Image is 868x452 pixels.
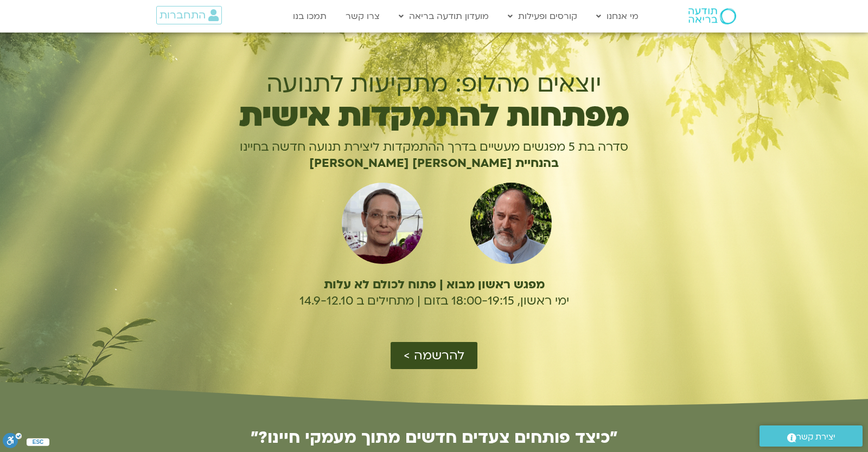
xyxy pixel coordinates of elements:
a: יצירת קשר [759,425,863,447]
span: ימי ראשון, 18:00-19:15 בזום | מתחילים ב 14.9-12.10 [299,293,569,309]
a: התחברות [156,6,222,24]
a: מי אנחנו [591,6,644,27]
b: בהנחיית [PERSON_NAME] [PERSON_NAME] [309,155,559,171]
img: תודעה בריאה [688,8,736,24]
a: קורסים ופעילות [502,6,583,27]
span: להרשמה > [404,348,464,363]
span: יצירת קשר [796,430,835,444]
a: תמכו בנו [288,6,332,27]
h1: מפתחות להתמקדות אישית [199,104,669,128]
a: צרו קשר [340,6,385,27]
span: התחברות [159,9,206,21]
b: מפגש ראשון מבוא | פתוח לכולם לא עלות [324,276,545,293]
a: מועדון תודעה בריאה [393,6,494,27]
h2: ״כיצד פותחים צעדים חדשים מתוך מעמקי חיינו?״ [136,429,732,446]
p: סדרה בת 5 מפגשים מעשיים בדרך ההתמקדות ליצירת תנועה חדשה בחיינו [199,139,669,155]
a: להרשמה > [391,342,477,369]
h1: יוצאים מהלופ: מתקיעות לתנועה [199,70,669,98]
